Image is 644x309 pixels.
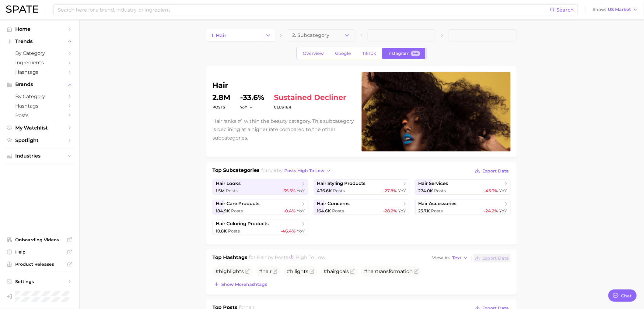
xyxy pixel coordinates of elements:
[593,8,606,11] span: Show
[212,117,354,142] p: Hair ranks #1 within the beauty category. This subcategory is declining at a higher rate compared...
[5,111,74,120] a: Posts
[5,101,74,111] a: Hashtags
[297,208,305,214] span: YoY
[15,137,64,143] span: Spotlight
[499,188,507,194] span: YoY
[212,33,226,38] span: 1. hair
[382,48,425,59] a: InstagramBeta
[317,208,331,214] span: 164.6k
[283,167,333,175] button: posts high to low
[215,268,244,274] span: #highlights
[285,168,325,173] span: posts high to low
[362,51,376,56] span: TikTok
[367,268,376,274] span: hair
[383,208,397,214] span: -28.2%
[15,39,64,44] span: Trends
[482,256,509,261] span: Export Data
[216,181,241,186] span: hair looks
[324,268,349,274] span: # goals
[333,188,345,194] span: Posts
[387,51,410,56] span: Instagram
[231,208,243,214] span: Posts
[413,51,418,56] span: Beta
[15,94,64,99] span: by Category
[398,188,406,194] span: YoY
[212,254,247,262] h1: Top Hashtags
[431,208,443,214] span: Posts
[245,269,250,274] button: Flag as miscategorized or irrelevant
[364,268,413,274] span: # transformation
[15,249,64,255] span: Help
[484,188,498,194] span: -45.3%
[212,179,308,195] a: hair looks1.5m Posts-35.5% YoY
[327,268,336,274] span: hair
[15,60,64,66] span: Ingredients
[240,105,253,110] button: YoY
[482,169,509,174] span: Export Data
[15,125,64,131] span: My Watchlist
[240,105,247,110] span: YoY
[332,208,344,214] span: Posts
[5,58,74,67] a: Ingredients
[474,167,511,175] button: Export Data
[216,188,225,194] span: 1.5m
[5,80,74,89] button: Brands
[273,269,278,274] button: Flag as miscategorized or irrelevant
[418,188,433,194] span: 274.0k
[296,254,326,260] span: high to low
[5,92,74,101] a: by Category
[15,69,64,75] span: Hashtags
[212,82,354,89] h1: hair
[557,7,574,13] span: Search
[383,188,397,194] span: -27.8%
[216,208,230,214] span: 184.9k
[317,201,350,207] span: hair concerns
[415,179,511,195] a: hair services274.0k Posts-45.3% YoY
[57,5,550,15] input: Search here for a brand, industry, or ingredient
[262,29,275,41] button: Change Category
[350,269,355,274] button: Flag as miscategorized or irrelevant
[5,260,74,269] a: Product Releases
[5,67,74,77] a: Hashtags
[212,200,308,215] a: hair care products184.9k Posts-0.4% YoY
[287,268,308,274] span: #hilights
[5,136,74,145] a: Spotlight
[274,94,346,101] span: sustained decliner
[15,153,64,159] span: Industries
[314,179,410,195] a: hair styling products436.6k Posts-27.8% YoY
[206,29,262,41] a: 1. hair
[314,200,410,215] a: hair concerns164.6k Posts-28.2% YoY
[262,268,271,274] span: hair
[5,48,74,58] a: by Category
[317,181,366,186] span: hair styling products
[15,82,64,87] span: Brands
[398,208,406,214] span: YoY
[216,221,269,227] span: hair coloring products
[5,37,74,46] button: Trends
[281,228,296,234] span: -46.4%
[268,168,277,173] span: hair
[414,269,419,274] button: Flag as miscategorized or irrelevant
[15,26,64,32] span: Home
[297,228,305,234] span: YoY
[317,188,332,194] span: 436.6k
[415,200,511,215] a: hair accessories23.7k Posts-24.2% YoY
[418,201,457,207] span: hair accessories
[257,254,267,260] span: hair
[212,167,260,176] h1: Top Subcategories
[357,48,381,59] a: TikTok
[5,277,74,286] a: Settings
[15,112,64,118] span: Posts
[259,268,271,274] span: #
[5,151,74,161] button: Industries
[418,208,430,214] span: 23.7k
[432,256,450,260] span: View As
[282,188,296,194] span: -35.5%
[15,103,64,109] span: Hashtags
[15,261,64,267] span: Product Releases
[292,33,329,38] span: 2. Subcategory
[274,104,346,111] dt: cluster
[608,8,631,11] span: US Market
[15,237,64,243] span: Onboarding Videos
[297,188,305,194] span: YoY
